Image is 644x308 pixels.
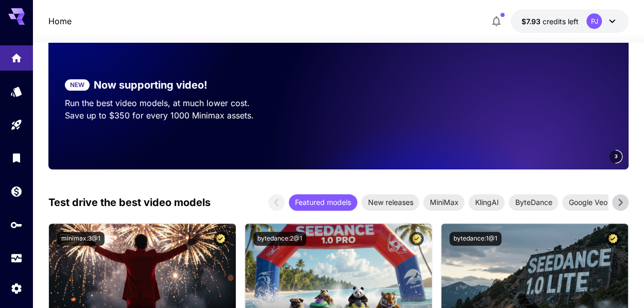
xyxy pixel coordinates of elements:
[361,197,419,208] span: New releases
[423,194,464,211] div: MiniMax
[586,13,602,29] div: PJ
[94,77,207,93] p: Now supporting video!
[10,85,23,98] div: Models
[361,194,419,211] div: New releases
[10,279,23,292] div: Settings
[410,232,424,246] button: Certified Model – Vetted for best performance and includes a commercial license.
[562,197,613,208] span: Google Veo
[10,151,23,164] div: Library
[562,194,613,211] div: Google Veo
[48,15,72,27] a: Home
[468,194,504,211] div: KlingAI
[423,197,464,208] span: MiniMax
[65,109,305,122] p: Save up to $350 for every 1000 Minimax assets.
[70,80,84,90] p: NEW
[10,248,23,261] div: Usage
[65,97,305,109] p: Run the best video models, at much lower cost.
[606,232,620,246] button: Certified Model – Vetted for best performance and includes a commercial license.
[521,16,578,27] div: $7.9261
[10,48,23,61] div: Home
[48,195,211,210] p: Test drive the best video models
[253,232,306,246] button: bytedance:2@1
[289,197,357,208] span: Featured models
[289,194,357,211] div: Featured models
[10,215,23,228] div: API Keys
[10,185,23,198] div: Wallet
[468,197,504,208] span: KlingAI
[509,197,558,208] span: ByteDance
[521,17,542,26] span: $7.93
[542,17,578,26] span: credits left
[511,9,629,33] button: $7.9261PJ
[614,152,617,160] span: 3
[57,232,105,246] button: minimax:3@1
[449,232,501,246] button: bytedance:1@1
[214,232,228,246] button: Certified Model – Vetted for best performance and includes a commercial license.
[10,118,23,131] div: Playground
[509,194,558,211] div: ByteDance
[48,15,72,27] nav: breadcrumb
